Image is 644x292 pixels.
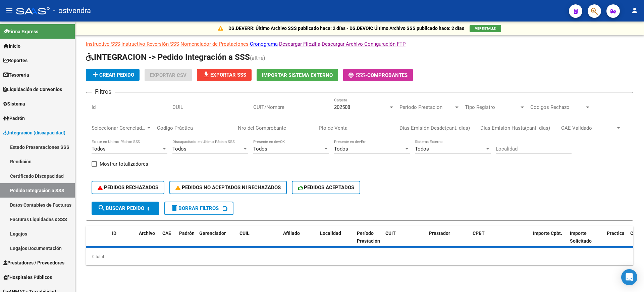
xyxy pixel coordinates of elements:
datatable-header-cell: Afiliado [280,226,317,256]
datatable-header-cell: ID [109,226,136,256]
mat-icon: file_download [202,71,210,79]
a: Nomenclador de Prestaciones [180,41,249,47]
button: Importar Sistema Externo [257,69,338,81]
span: Localidad [320,231,341,236]
span: Todos [253,146,267,152]
span: Crear Pedido [91,72,134,78]
button: VER DETALLE [470,25,501,32]
span: CPBT [473,231,485,236]
span: Practica [607,231,625,236]
span: PEDIDOS RECHAZADOS [98,184,158,191]
datatable-header-cell: Importe Cpbt. [530,226,567,256]
button: PEDIDOS RECHAZADOS [92,181,164,194]
span: Periodo Prestacion [399,104,454,110]
span: 202508 [334,104,350,110]
a: Cronograma [250,41,278,47]
a: Instructivo Reversión SSS [121,41,179,47]
span: ID [112,231,116,236]
p: - - - - - [86,40,633,48]
button: PEDIDOS NO ACEPTADOS NI RECHAZADOS [169,181,287,194]
span: Prestador [429,231,450,236]
datatable-header-cell: CAE [160,226,176,256]
span: Buscar Pedido [98,205,144,211]
span: Codigos Rechazo [530,104,585,110]
span: Comprobantes [367,72,408,78]
datatable-header-cell: Padrón [176,226,197,256]
datatable-header-cell: Gerenciador [197,226,237,256]
span: Liquidación de Convenios [3,86,62,93]
span: Gerenciador [199,231,226,236]
span: CUIL [239,231,250,236]
button: Crear Pedido [86,69,140,81]
div: 0 total [86,248,633,265]
span: Tesorería [3,71,29,79]
mat-icon: delete [170,204,178,212]
button: Buscar Pedido [92,202,159,215]
datatable-header-cell: Localidad [317,226,354,256]
span: CAE Validado [561,125,615,131]
span: Firma Express [3,28,38,35]
span: (alt+e) [250,55,265,61]
span: Todos [415,146,429,152]
a: Descargar Archivo Configuración FTP [322,41,406,47]
span: PEDIDOS NO ACEPTADOS NI RECHAZADOS [175,184,281,191]
span: Exportar SSS [202,72,246,78]
button: Exportar SSS [197,69,252,81]
span: Importar Sistema Externo [262,72,333,78]
mat-icon: search [98,204,106,212]
div: Open Intercom Messenger [621,269,637,285]
datatable-header-cell: Importe Solicitado [567,226,604,256]
span: Inicio [3,42,20,50]
mat-icon: menu [5,6,13,14]
span: INTEGRACION -> Pedido Integración a SSS [86,52,250,62]
span: Reportes [3,57,28,64]
span: Todos [92,146,106,152]
span: Exportar CSV [150,72,186,78]
datatable-header-cell: Archivo [136,226,160,256]
span: Integración (discapacidad) [3,129,65,136]
button: PEDIDOS ACEPTADOS [292,181,361,194]
span: Tipo Registro [465,104,519,110]
span: Borrar Filtros [170,205,219,211]
datatable-header-cell: CUIT [383,226,426,256]
span: Hospitales Públicos [3,274,52,281]
span: Todos [172,146,186,152]
span: Mostrar totalizadores [100,160,148,168]
datatable-header-cell: CUIL [237,226,280,256]
span: Importe Solicitado [570,231,592,244]
h3: Filtros [92,87,115,96]
datatable-header-cell: CPBT [470,226,530,256]
mat-icon: add [91,71,99,79]
span: Todos [334,146,348,152]
span: CUIT [385,231,396,236]
datatable-header-cell: Período Prestación [354,226,383,256]
span: Prestadores / Proveedores [3,259,64,266]
span: VER DETALLE [475,27,496,30]
span: - [348,72,367,78]
span: Padrón [179,231,195,236]
p: DS.DEVERR: Último Archivo SSS publicado hace: 2 días - DS.DEVOK: Último Archivo SSS publicado hac... [228,25,464,32]
span: CAE [162,231,171,236]
span: Período Prestación [357,231,380,244]
mat-icon: person [631,6,639,14]
span: Padrón [3,115,25,122]
span: - ostvendra [53,3,91,18]
a: Instructivo SSS [86,41,120,47]
span: PEDIDOS ACEPTADOS [298,184,355,191]
button: Exportar CSV [145,69,192,81]
span: Afiliado [283,231,300,236]
span: Importe Cpbt. [533,231,562,236]
span: Seleccionar Gerenciador [92,125,146,131]
button: Borrar Filtros [164,202,233,215]
datatable-header-cell: Prestador [426,226,470,256]
span: Sistema [3,100,25,108]
datatable-header-cell: Practica [604,226,628,256]
span: Archivo [139,231,155,236]
button: -Comprobantes [343,69,413,81]
a: Descargar Filezilla [279,41,320,47]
